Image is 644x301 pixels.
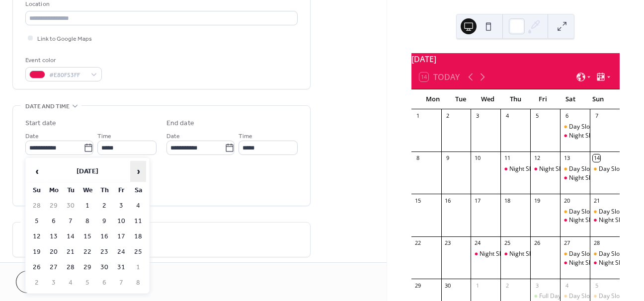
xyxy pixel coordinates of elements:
[414,197,422,204] div: 15
[113,276,129,290] td: 7
[590,165,620,173] div: Day Slot
[29,229,45,244] td: 12
[474,89,501,109] div: Wed
[46,199,62,213] td: 29
[96,229,112,244] td: 16
[131,161,146,181] span: ›
[414,112,422,120] div: 1
[599,250,622,258] div: Day Slot
[444,197,452,204] div: 16
[599,292,622,301] div: Day Slot
[533,112,541,120] div: 5
[569,123,592,131] div: Day Slot
[569,165,592,173] div: Day Slot
[569,250,592,258] div: Day Slot
[46,245,62,259] td: 20
[503,154,511,162] div: 11
[80,199,95,213] td: 1
[29,245,45,259] td: 19
[593,112,600,120] div: 7
[130,229,146,244] td: 18
[557,89,584,109] div: Sat
[500,165,530,173] div: Night Slot
[533,197,541,204] div: 19
[37,34,92,44] span: Link to Google Maps
[509,165,536,173] div: Night Slot
[29,161,44,181] span: ‹
[113,183,129,198] th: Fr
[29,214,45,228] td: 5
[593,197,600,204] div: 21
[29,183,45,198] th: Su
[560,132,590,140] div: Night Slot
[80,245,95,259] td: 22
[80,276,95,290] td: 5
[113,229,129,244] td: 17
[29,260,45,275] td: 26
[533,239,541,247] div: 26
[539,292,573,301] div: Full Day Slot
[509,250,536,258] div: Night Slot
[96,276,112,290] td: 6
[63,260,79,275] td: 28
[563,282,570,289] div: 4
[130,199,146,213] td: 4
[599,208,622,216] div: Day Slot
[563,154,570,162] div: 13
[411,53,620,65] div: [DATE]
[502,89,529,109] div: Thu
[113,214,129,228] td: 10
[63,199,79,213] td: 30
[414,154,422,162] div: 8
[166,131,180,142] span: Date
[474,112,481,120] div: 3
[419,89,447,109] div: Mon
[480,250,506,258] div: Night Slot
[590,292,620,301] div: Day Slot
[503,239,511,247] div: 25
[590,250,620,258] div: Day Slot
[590,208,620,216] div: Day Slot
[46,276,62,290] td: 3
[46,260,62,275] td: 27
[590,259,620,267] div: Night Slot
[29,199,45,213] td: 28
[474,154,481,162] div: 10
[569,174,596,182] div: Night Slot
[444,112,452,120] div: 2
[560,292,590,301] div: Day Slot
[503,282,511,289] div: 2
[63,276,79,290] td: 4
[569,132,596,140] div: Night Slot
[16,271,77,293] button: Cancel
[25,131,39,142] span: Date
[63,214,79,228] td: 7
[80,214,95,228] td: 8
[569,208,592,216] div: Day Slot
[503,197,511,204] div: 18
[569,259,596,267] div: Night Slot
[130,183,146,198] th: Sa
[63,229,79,244] td: 14
[599,216,626,225] div: Night Slot
[533,154,541,162] div: 12
[166,118,194,129] div: End date
[444,282,452,289] div: 30
[25,55,100,66] div: Event color
[113,260,129,275] td: 31
[113,245,129,259] td: 24
[599,259,626,267] div: Night Slot
[569,216,596,225] div: Night Slot
[46,161,129,182] th: [DATE]
[560,250,590,258] div: Day Slot
[444,239,452,247] div: 23
[49,70,86,80] span: #E80F53FF
[80,183,95,198] th: We
[560,216,590,225] div: Night Slot
[563,112,570,120] div: 6
[560,123,590,131] div: Day Slot
[96,183,112,198] th: Th
[569,292,592,301] div: Day Slot
[96,260,112,275] td: 30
